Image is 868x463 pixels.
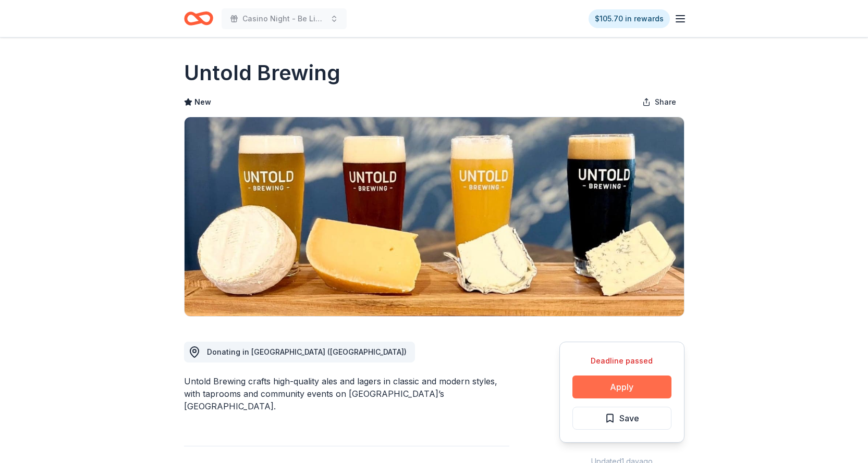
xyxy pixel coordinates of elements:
[222,8,347,29] button: Casino Night - Be Like Brit 15 Years
[185,117,684,316] img: Image for Untold Brewing
[184,375,509,412] div: Untold Brewing crafts high-quality ales and lagers in classic and modern styles, with taprooms an...
[634,92,684,112] button: Share
[242,12,326,25] span: Casino Night - Be Like Brit 15 Years
[194,96,211,108] span: New
[184,6,213,31] a: Home
[619,411,639,425] span: Save
[589,9,670,28] a: $105.70 in rewards
[184,58,340,87] h1: Untold Brewing
[207,347,407,356] span: Donating in [GEOGRAPHIC_DATA] ([GEOGRAPHIC_DATA])
[572,376,671,398] button: Apply
[572,355,671,367] div: Deadline passed
[572,407,671,430] button: Save
[655,96,676,108] span: Share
